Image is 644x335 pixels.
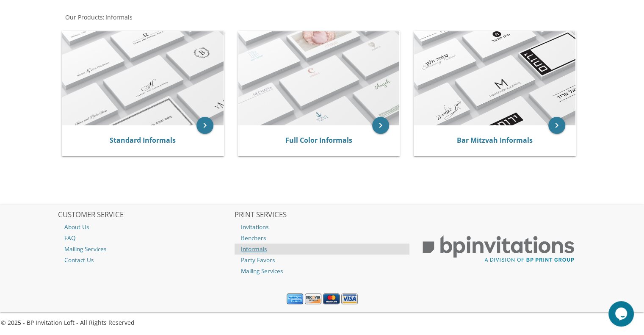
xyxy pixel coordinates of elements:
a: Mailing Services [235,266,410,277]
img: MasterCard [323,293,340,305]
iframe: chat widget [608,301,636,327]
a: Benchers [235,233,410,244]
a: Contact Us [58,255,233,266]
a: keyboard_arrow_right [372,117,389,134]
div: : [58,13,322,22]
img: Bar Mitzvah Informals [414,31,575,125]
a: keyboard_arrow_right [548,117,565,134]
img: Visa [341,293,358,305]
a: keyboard_arrow_right [196,117,213,134]
a: Standard Informals [110,136,176,145]
a: About Us [58,221,233,233]
a: Our Products [64,13,103,21]
a: Informals [235,244,410,255]
a: Invitations [235,221,410,233]
img: American Express [287,293,303,305]
a: Bar Mitzvah Informals [457,136,533,145]
img: BP Print Group [411,228,586,270]
img: Full Color Informals [238,31,400,125]
span: Informals [105,13,133,21]
h2: PRINT SERVICES [235,211,410,219]
a: FAQ [58,233,233,244]
a: Mailing Services [58,244,233,255]
img: Standard Informals [62,31,224,125]
img: Discover [305,293,321,305]
a: Party Favors [235,255,410,266]
a: Informals [105,13,133,21]
a: Full Color Informals [285,136,352,145]
h2: CUSTOMER SERVICE [58,211,233,219]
